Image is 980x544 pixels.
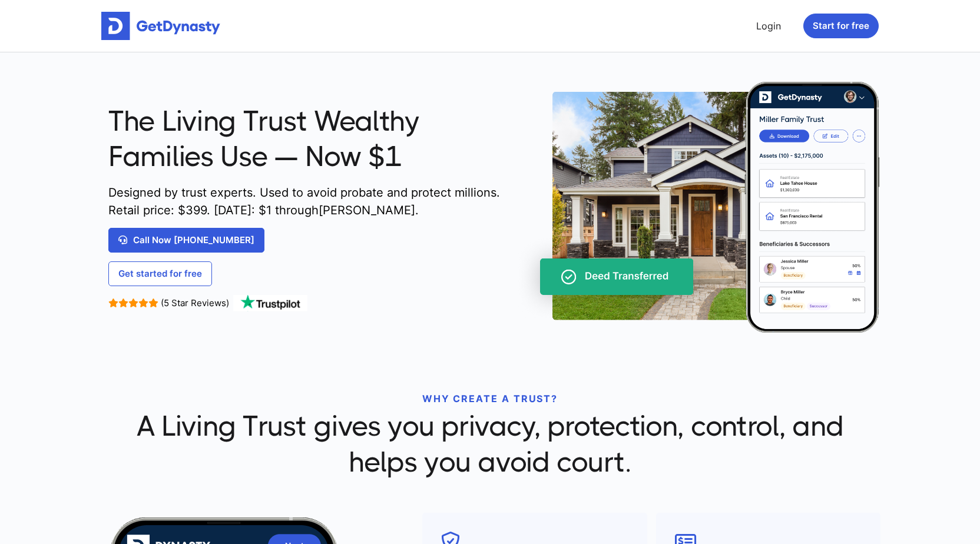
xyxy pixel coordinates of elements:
span: (5 Star Reviews) [161,297,229,309]
p: WHY CREATE A TRUST? [108,392,872,406]
button: Start for free [803,14,879,38]
span: A Living Trust gives you privacy, protection, control, and helps you avoid court. [108,409,872,480]
a: Login [751,14,786,38]
span: The Living Trust Wealthy Families Use — Now $1 [108,104,505,175]
img: trust-on-cellphone [514,82,880,333]
span: Designed by trust experts. Used to avoid probate and protect millions. Retail price: $ 399 . [DAT... [108,184,505,219]
a: Get started for free [108,261,212,286]
img: TrustPilot Logo [232,295,309,311]
img: Get started for free with Dynasty Trust Company [101,12,220,40]
a: Call Now [PHONE_NUMBER] [108,228,264,253]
